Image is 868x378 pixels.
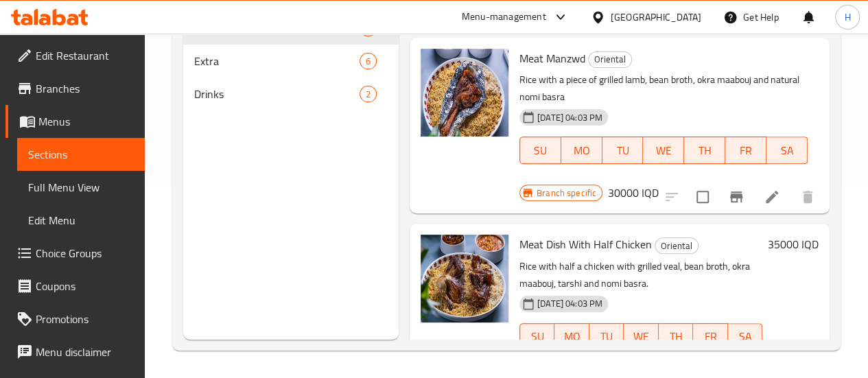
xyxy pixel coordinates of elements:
[595,327,618,346] span: TU
[36,344,134,360] span: Menu disclaimer
[421,235,508,322] img: Meat Dish With Half Chicken
[532,297,608,310] span: [DATE] 04:03 PM
[360,55,376,68] span: 6
[731,141,761,161] span: FR
[360,86,377,102] div: items
[589,323,624,351] button: TU
[519,234,652,255] span: Meat Dish With Half Chicken
[648,141,679,161] span: WE
[567,141,597,161] span: MO
[36,245,134,261] span: Choice Groups
[194,86,360,102] span: Drinks
[360,88,376,101] span: 2
[693,323,727,351] button: FR
[588,51,632,68] div: Oriental
[643,137,684,164] button: WE
[554,323,589,351] button: MO
[5,303,145,335] a: Promotions
[655,238,698,254] span: Oriental
[684,137,725,164] button: TH
[532,111,608,124] span: [DATE] 04:03 PM
[766,137,808,164] button: SA
[5,105,145,138] a: Menus
[519,258,762,292] p: Rice with half a chicken with grilled veal, bean broth, okra maabouj, tarshi and nomi basra.
[844,10,850,25] span: H
[5,39,145,72] a: Edit Restaurant
[624,323,658,351] button: WE
[734,327,757,346] span: SA
[36,47,134,64] span: Edit Restaurant
[5,237,145,270] a: Choice Groups
[17,171,145,204] a: Full Menu View
[531,187,602,200] span: Branch specific
[183,6,399,116] nav: Menu sections
[360,53,377,69] div: items
[720,180,753,213] button: Branch-specific-item
[183,78,399,110] div: Drinks2
[611,10,701,25] div: [GEOGRAPHIC_DATA]
[194,53,360,69] span: Extra
[183,45,399,78] div: Extra6
[728,323,762,351] button: SA
[421,49,508,137] img: Meat Manzwd
[608,183,659,202] h6: 30000 IQD
[28,179,134,196] span: Full Menu View
[602,137,644,164] button: TU
[725,137,766,164] button: FR
[526,141,556,161] span: SU
[17,204,145,237] a: Edit Menu
[462,9,546,25] div: Menu-management
[526,327,549,346] span: SU
[28,212,134,228] span: Edit Menu
[768,235,819,254] h6: 35000 IQD
[36,80,134,97] span: Branches
[589,51,631,67] span: Oriental
[38,113,134,130] span: Menus
[791,180,824,213] button: delete
[17,138,145,171] a: Sections
[560,327,583,346] span: MO
[659,323,693,351] button: TH
[36,278,134,294] span: Coupons
[655,237,699,254] div: Oriental
[36,311,134,327] span: Promotions
[629,327,653,346] span: WE
[5,335,145,368] a: Menu disclaimer
[690,141,720,161] span: TH
[699,327,722,346] span: FR
[519,71,808,106] p: Rice with a piece of grilled lamb, bean broth, okra maabouj and natural nomi basra
[561,137,602,164] button: MO
[519,323,554,351] button: SU
[764,189,780,205] a: Edit menu item
[5,72,145,105] a: Branches
[688,182,717,211] span: Select to update
[772,141,802,161] span: SA
[519,48,585,69] span: Meat Manzwd
[5,270,145,303] a: Coupons
[664,327,688,346] span: TH
[519,137,561,164] button: SU
[608,141,638,161] span: TU
[28,146,134,163] span: Sections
